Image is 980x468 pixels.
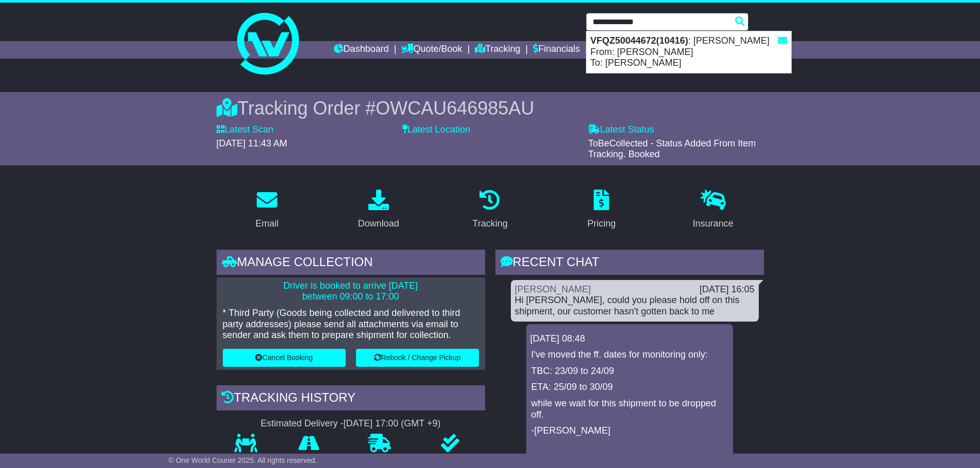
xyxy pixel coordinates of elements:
p: * Third Party (Goods being collected and delivered to third party addresses) please send all atta... [223,308,479,341]
div: Manage collection [217,250,485,277]
p: while we wait for this shipment to be dropped off. [531,398,728,420]
a: Dashboard [334,41,389,59]
div: Tracking history [217,385,485,413]
div: Download [358,217,399,231]
a: Insurance [686,186,740,234]
span: OWCAU646985AU [376,98,534,119]
div: Insurance [693,217,734,231]
span: [DATE] 11:43 AM [217,138,288,148]
span: © One World Courier 2025. All rights reserved. [169,456,317,464]
div: Email [255,217,278,231]
a: Quote/Book [401,41,462,59]
strong: VFQZ50044672(10416) [591,35,688,46]
a: Pricing [581,186,622,234]
p: TBC: 23/09 to 24/09 [531,366,728,377]
div: [DATE] 16:05 [700,284,755,295]
a: Tracking [466,186,514,234]
label: Latest Status [588,124,654,136]
label: Latest Location [402,124,470,136]
div: Pricing [587,217,616,231]
div: Estimated Delivery - [217,418,485,429]
span: ToBeCollected - Status Added From Item Tracking. Booked [588,138,756,160]
a: Tracking [475,41,520,59]
p: Driver is booked to arrive [DATE] between 09:00 to 17:00 [223,280,479,303]
div: RECENT CHAT [495,250,764,277]
div: [DATE] 08:48 [530,333,729,345]
button: Cancel Booking [223,349,346,367]
div: Tracking [472,217,507,231]
button: Rebook / Change Pickup [356,349,479,367]
div: Hi [PERSON_NAME], could you please hold off on this shipment, our customer hasn't gotten back to me [515,295,755,317]
p: I've moved the ff. dates for monitoring only: [531,349,728,361]
a: [PERSON_NAME] [515,284,591,294]
label: Latest Scan [217,124,274,136]
div: : [PERSON_NAME] From: [PERSON_NAME] To: [PERSON_NAME] [586,31,791,73]
p: -[PERSON_NAME] [531,425,728,437]
div: Tracking Order # [217,97,764,119]
p: ETA: 25/09 to 30/09 [531,382,728,393]
a: Financials [533,41,580,59]
a: Download [351,186,406,234]
a: Email [248,186,285,234]
div: [DATE] 17:00 (GMT +9) [344,418,441,429]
